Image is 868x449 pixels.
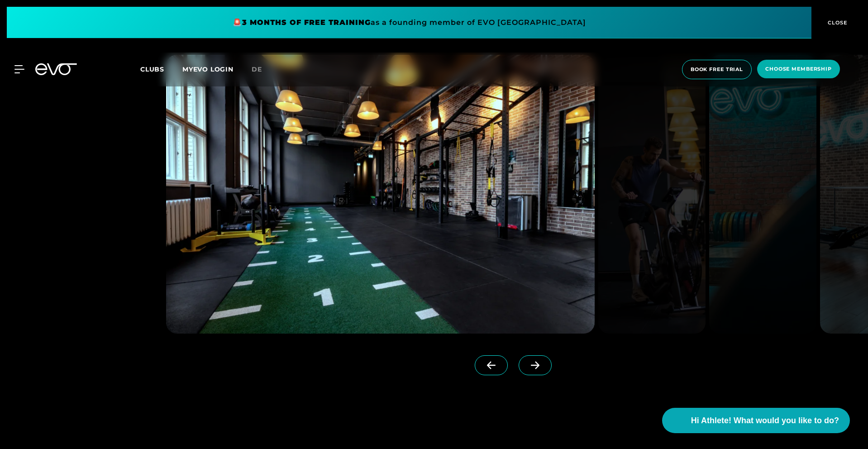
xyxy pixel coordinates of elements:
span: CLOSE [825,19,848,27]
a: choose membership [754,60,843,79]
span: choose membership [765,65,832,73]
a: book free trial [679,60,754,79]
img: evofitness [709,55,816,334]
a: MYEVO LOGIN [182,65,234,73]
span: de [252,65,262,73]
a: de [252,64,273,75]
span: Clubs [140,65,164,73]
span: book free trial [691,66,743,73]
a: Clubs [140,65,182,73]
button: Hi Athlete! What would you like to do? [662,408,850,433]
button: CLOSE [811,7,861,38]
span: Hi Athlete! What would you like to do? [691,415,839,427]
img: evofitness [166,55,595,334]
img: evofitness [598,55,706,334]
